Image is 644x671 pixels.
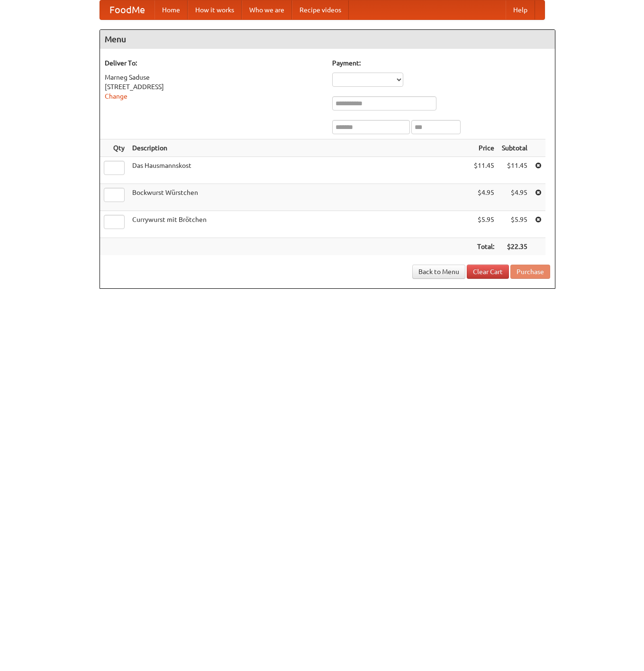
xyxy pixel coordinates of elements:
[154,0,188,19] a: Home
[188,0,242,19] a: How it works
[128,157,470,184] td: Das Hausmannskost
[332,58,550,68] h5: Payment:
[510,265,550,279] button: Purchase
[498,211,531,238] td: $5.95
[470,184,498,211] td: $4.95
[242,0,292,19] a: Who we are
[498,157,531,184] td: $11.45
[100,139,128,157] th: Qty
[292,0,349,19] a: Recipe videos
[470,139,498,157] th: Price
[100,30,555,49] h4: Menu
[128,211,470,238] td: Currywurst mit Brötchen
[498,184,531,211] td: $4.95
[498,139,531,157] th: Subtotal
[467,265,509,279] a: Clear Cart
[470,211,498,238] td: $5.95
[105,82,323,92] div: [STREET_ADDRESS]
[412,265,465,279] a: Back to Menu
[128,184,470,211] td: Bockwurst Würstchen
[506,0,535,19] a: Help
[105,92,127,100] a: Change
[100,0,154,19] a: FoodMe
[105,58,323,68] h5: Deliver To:
[128,139,470,157] th: Description
[105,73,323,82] div: Marneg Saduse
[498,238,531,256] th: $22.35
[470,238,498,256] th: Total:
[470,157,498,184] td: $11.45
